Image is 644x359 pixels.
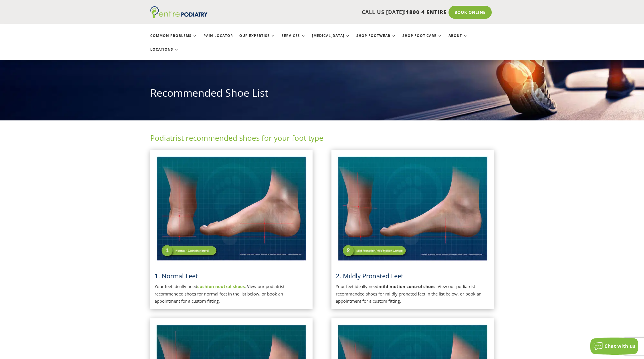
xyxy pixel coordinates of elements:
a: 1. Normal Feet [155,271,198,280]
img: Mildly Pronated Feet - View Podiatrist Recommended Mild Motion Control Shoes [336,154,489,263]
a: Book Online [449,6,492,19]
a: [MEDICAL_DATA] [312,34,350,46]
strong: mild motion control shoes [378,283,435,289]
a: Shop Footwear [356,34,396,46]
a: About [449,34,468,46]
p: CALL US [DATE]! [230,9,447,16]
p: Your feet ideally need . View our podiatrist recommended shoes for mildly pronated feet in the li... [336,283,489,305]
span: 2. Mildly Pronated Feet [336,271,403,280]
a: Shop Foot Care [402,34,442,46]
a: Services [282,34,306,46]
a: cushion neutral shoes [197,283,245,289]
a: Entire Podiatry [150,14,208,19]
span: Chat with us [605,343,635,349]
a: Pain Locator [204,34,233,46]
h2: Podiatrist recommended shoes for your foot type [150,133,494,146]
h1: Recommended Shoe List [150,86,494,103]
span: 1800 4 ENTIRE [406,9,447,15]
a: Our Expertise [239,34,275,46]
p: Your feet ideally need . View our podiatrist recommended shoes for normal feet in the list below,... [155,283,308,305]
img: Normal Feet - View Podiatrist Recommended Cushion Neutral Shoes [155,154,308,263]
button: Chat with us [590,338,638,355]
a: Common Problems [150,34,197,46]
img: logo (1) [150,6,208,18]
a: Locations [150,47,179,60]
